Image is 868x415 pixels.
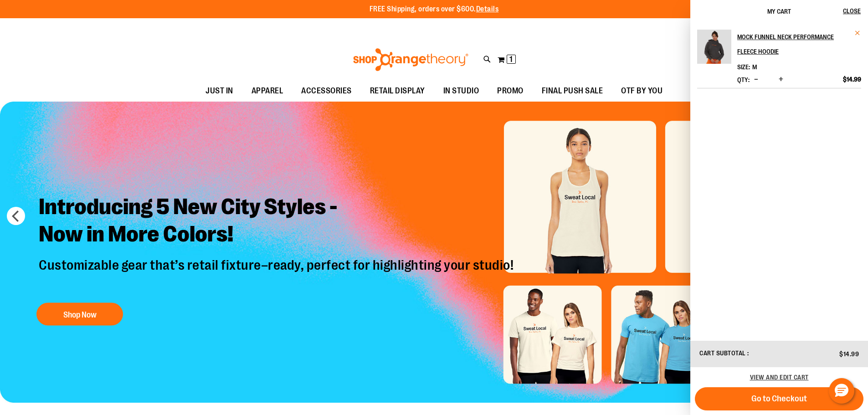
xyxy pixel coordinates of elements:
a: Introducing 5 New City Styles -Now in More Colors! Customizable gear that’s retail fixture–ready,... [32,186,523,330]
img: Mock Funnel Neck Performance Fleece Hoodie [697,30,731,64]
a: PROMO [488,81,533,102]
a: OTF BY YOU [612,81,672,102]
span: $14.99 [843,75,861,83]
span: RETAIL DISPLAY [370,81,425,101]
a: RETAIL DISPLAY [361,81,434,102]
dt: Size [737,63,750,71]
span: APPAREL [252,81,283,101]
button: Go to Checkout [695,387,863,410]
span: Cart Subtotal [699,349,746,357]
span: PROMO [497,81,524,101]
a: FINAL PUSH SALE [533,81,612,102]
a: JUST IN [196,81,242,102]
button: Hello, have a question? Let’s chat. [829,378,854,404]
a: Details [476,5,499,13]
span: 1 [509,55,513,64]
h2: Mock Funnel Neck Performance Fleece Hoodie [737,30,849,59]
a: APPAREL [242,81,293,102]
img: Shop Orangetheory [352,48,470,71]
button: Shop Now [36,302,123,325]
h2: Introducing 5 New City Styles - Now in More Colors! [32,186,523,256]
span: Go to Checkout [751,394,807,404]
button: prev [7,207,25,225]
a: Remove item [854,30,861,36]
p: Customizable gear that’s retail fixture–ready, perfect for highlighting your studio! [32,256,523,293]
span: JUST IN [205,81,233,101]
p: FREE Shipping, orders over $600. [370,4,499,15]
span: OTF BY YOU [621,81,663,101]
span: IN STUDIO [443,81,479,101]
a: ACCESSORIES [292,81,361,102]
a: IN STUDIO [434,81,488,102]
a: Mock Funnel Neck Performance Fleece Hoodie [697,30,731,70]
span: M [752,63,757,71]
span: FINAL PUSH SALE [542,81,603,101]
span: $14.99 [839,350,859,358]
button: Decrease product quantity [752,75,760,84]
span: ACCESSORIES [301,81,352,101]
li: Product [697,30,861,88]
button: Increase product quantity [776,75,786,84]
span: Close [843,7,861,15]
a: Mock Funnel Neck Performance Fleece Hoodie [737,30,861,59]
a: View and edit cart [750,374,809,381]
span: My Cart [767,8,791,15]
label: Qty [737,76,750,83]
